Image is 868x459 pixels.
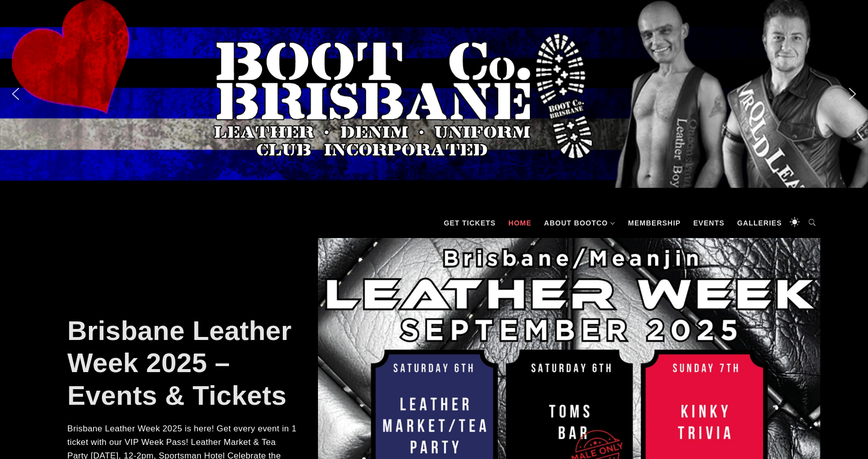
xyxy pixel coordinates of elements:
[688,208,729,238] a: Events
[844,86,860,102] img: next arrow
[732,208,787,238] a: Galleries
[539,208,620,238] a: About BootCo
[8,86,24,102] img: previous arrow
[67,315,292,411] a: Brisbane Leather Week 2025 – Events & Tickets
[503,208,536,238] a: Home
[439,208,501,238] a: GET TICKETS
[623,208,686,238] a: Membership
